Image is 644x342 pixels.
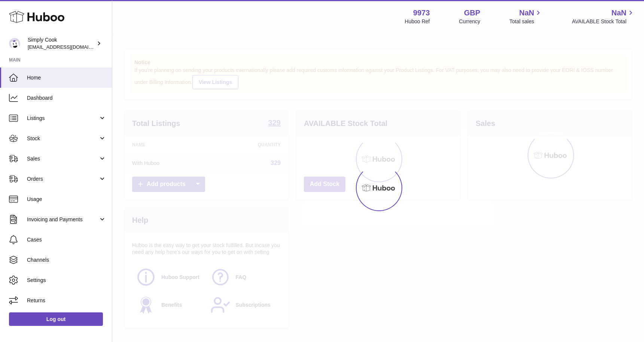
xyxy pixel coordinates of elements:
[611,8,626,18] span: NaN
[27,175,98,183] span: Orders
[28,44,110,50] span: [EMAIL_ADDRESS][DOMAIN_NAME]
[27,155,98,162] span: Sales
[509,8,543,25] a: NaN Total sales
[27,196,106,203] span: Usage
[27,297,106,304] span: Returns
[28,36,95,51] div: Simply Cook
[27,216,98,223] span: Invoicing and Payments
[9,38,20,49] img: internalAdmin-9973@internal.huboo.com
[27,256,106,264] span: Channels
[27,135,98,142] span: Stock
[572,8,635,25] a: NaN AVAILABLE Stock Total
[519,8,534,18] span: NaN
[9,312,103,326] a: Log out
[572,18,635,25] span: AVAILABLE Stock Total
[413,8,430,18] strong: 9973
[27,74,106,81] span: Home
[27,115,98,122] span: Listings
[27,94,106,102] span: Dashboard
[459,18,480,25] div: Currency
[405,18,430,25] div: Huboo Ref
[509,18,543,25] span: Total sales
[464,8,480,18] strong: GBP
[27,277,106,284] span: Settings
[27,236,106,243] span: Cases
